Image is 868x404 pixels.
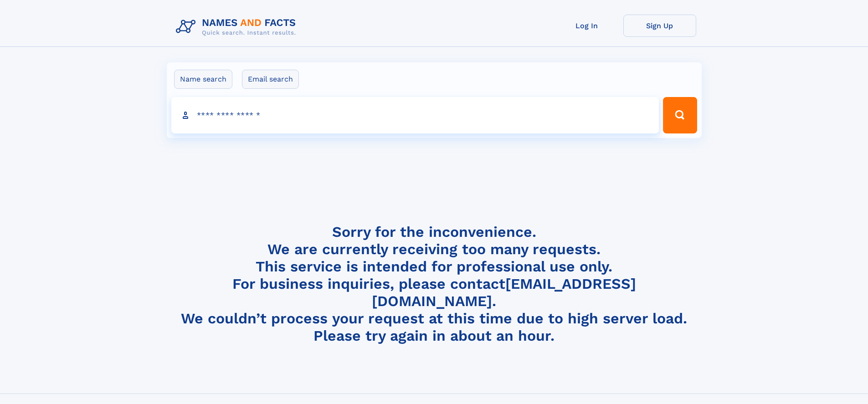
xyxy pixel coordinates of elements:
[171,97,659,133] input: search input
[172,15,303,39] img: Logo Names and Facts
[172,223,696,345] h4: Sorry for the inconvenience. We are currently receiving too many requests. This service is intend...
[663,97,697,133] button: Search Button
[550,15,623,37] a: Log In
[242,70,299,89] label: Email search
[174,70,232,89] label: Name search
[623,15,696,37] a: Sign Up
[372,275,636,310] a: [EMAIL_ADDRESS][DOMAIN_NAME]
